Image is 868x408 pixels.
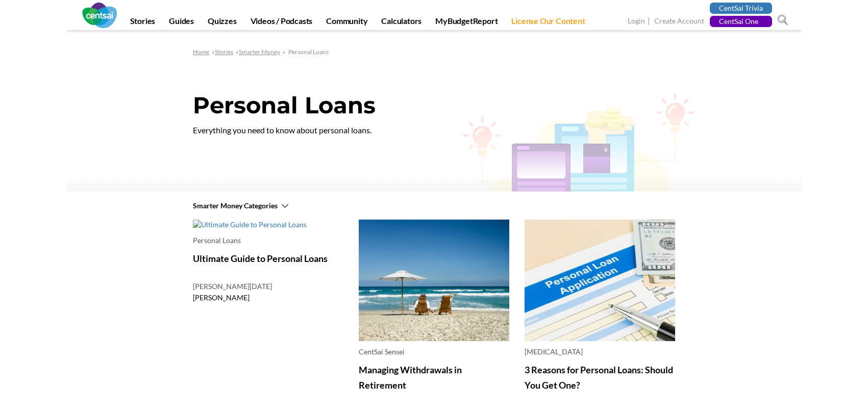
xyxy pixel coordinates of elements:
[82,3,117,28] img: CentSai
[359,220,509,341] img: Managing Withdrawals in Retirement
[710,3,772,14] a: CentSai Trivia
[215,48,233,56] a: Stories
[654,16,704,27] a: Create Account
[505,16,591,30] a: License Our Content
[202,16,243,30] a: Quizzes
[525,220,675,341] img: 3 Reasons for Personal Loans: Should You Get One?
[193,124,443,136] p: Everything you need to know about personal loans.
[320,16,374,30] a: Community
[647,15,653,27] span: |
[239,48,280,56] a: Smarter Money
[375,16,428,30] a: Calculators
[244,16,319,30] a: Videos / Podcasts
[193,220,343,230] img: Ultimate Guide to Personal Loans
[359,347,405,356] a: CentSai Sensei
[525,364,673,391] a: 3 Reasons for Personal Loans: Should You Get One?
[710,16,772,27] a: CentSai One
[193,253,328,264] a: Ultimate Guide to Personal Loans
[193,201,289,210] a: Smarter Money Categories
[193,293,250,302] a: [PERSON_NAME]
[124,16,162,30] a: Stories
[193,91,675,124] h1: Personal Loans
[193,48,209,56] a: Home
[163,16,200,30] a: Guides
[359,364,462,391] a: Managing Withdrawals in Retirement
[429,16,504,30] a: MyBudgetReport
[525,347,583,356] a: [MEDICAL_DATA]
[288,48,329,56] span: Personal Loans
[193,48,329,56] span: » » »
[193,236,241,245] a: Personal Loans
[628,16,645,27] a: Login
[193,281,343,292] span: [PERSON_NAME][DATE]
